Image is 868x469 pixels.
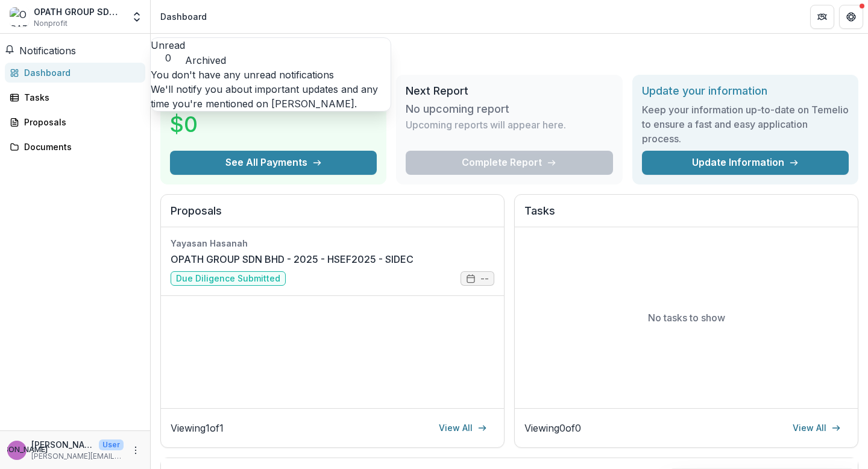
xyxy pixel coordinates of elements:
div: Dashboard [24,66,136,79]
h2: Next Report [406,84,612,98]
button: Partners [810,5,834,29]
span: Nonprofit [34,18,68,29]
p: We'll notify you about important updates and any time you're mentioned on [PERSON_NAME]. [151,82,391,111]
p: Viewing 1 of 1 [171,421,224,435]
button: Unread [151,38,185,64]
h3: No upcoming report [406,102,509,116]
h2: Update your information [642,84,849,98]
span: Notifications [19,45,76,57]
p: [PERSON_NAME][EMAIL_ADDRESS][DOMAIN_NAME] [31,451,124,462]
h1: Dashboard [160,43,858,65]
h2: Tasks [524,204,848,227]
div: Tasks [24,91,136,104]
div: OPATH GROUP SDN BHD [34,5,124,18]
button: Open entity switcher [128,5,145,29]
div: Documents [24,140,136,153]
button: Get Help [839,5,863,29]
div: Proposals [24,116,136,128]
span: 0 [151,52,185,64]
a: View All [432,418,494,438]
button: Archived [185,53,226,68]
h2: Proposals [171,204,494,227]
p: Upcoming reports will appear here. [406,118,566,132]
button: See All Payments [170,151,377,175]
a: OPATH GROUP SDN BHD - 2025 - HSEF2025 - SIDEC [171,252,414,266]
p: No tasks to show [648,310,725,325]
h3: Keep your information up-to-date on Temelio to ensure a fast and easy application process. [642,102,849,146]
p: [PERSON_NAME] [PERSON_NAME] [31,438,94,451]
button: Notifications [5,43,76,58]
a: Documents [5,137,145,157]
h3: $0 [170,108,260,140]
p: Viewing 0 of 0 [524,421,581,435]
a: Update Information [642,151,849,175]
img: OPATH GROUP SDN BHD [10,7,29,27]
a: Proposals [5,112,145,132]
p: You don't have any unread notifications [151,68,391,82]
a: Dashboard [5,63,145,83]
p: User [99,439,124,450]
div: Dashboard [160,10,207,23]
button: More [128,443,143,458]
nav: breadcrumb [156,8,212,25]
a: Tasks [5,87,145,107]
a: View All [785,418,848,438]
